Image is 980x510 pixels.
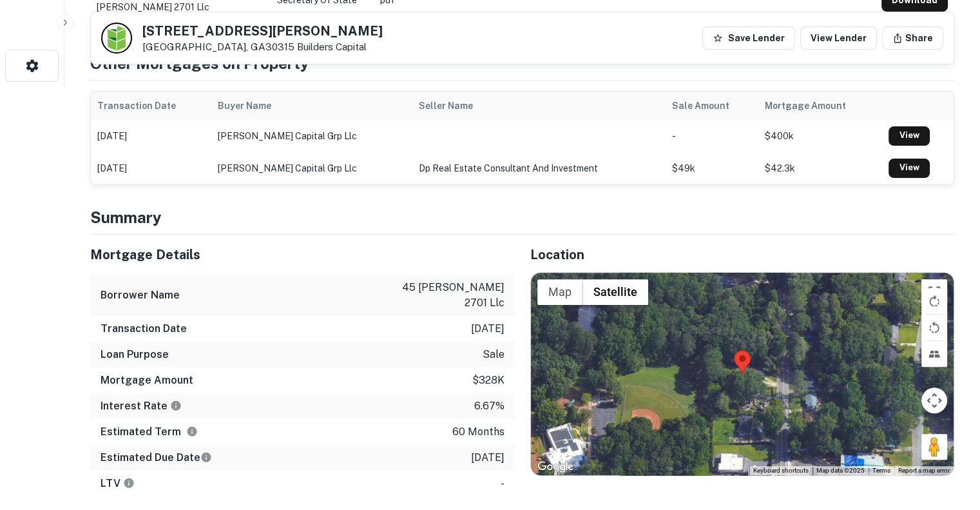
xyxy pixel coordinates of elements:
h6: LTV [101,476,135,491]
h5: Mortgage Details [90,245,515,264]
button: Share [882,26,943,50]
p: - [501,476,504,491]
td: dp real estate consultant and investment [412,152,666,184]
span: Map data ©2025 [816,467,865,474]
p: $328k [472,373,504,388]
p: 45 [PERSON_NAME] 2701 llc [389,280,504,311]
th: Transaction Date [91,92,211,120]
button: Map camera controls [921,387,947,413]
svg: Estimate is based on a standard schedule for this type of loan. [200,451,212,463]
th: Seller Name [412,92,666,120]
p: [DATE] [471,321,504,337]
svg: The interest rates displayed on the website are for informational purposes only and may be report... [170,400,182,411]
button: Save Lender [702,26,795,50]
a: Open this area in Google Maps (opens a new window) [534,458,577,475]
iframe: Chat Widget [916,407,980,469]
h6: Estimated Due Date [101,450,212,466]
th: Sale Amount [666,92,758,120]
td: [PERSON_NAME] capital grp llc [211,152,412,184]
h5: Location [530,245,955,264]
p: [DATE] [471,450,504,466]
h6: Loan Purpose [101,347,169,362]
svg: LTVs displayed on the website are for informational purposes only and may be reported incorrectly... [123,477,135,489]
h6: Borrower Name [101,288,180,303]
button: Toggle fullscreen view [921,279,947,305]
th: Mortgage Amount [758,92,883,120]
a: Report a map error [898,467,950,474]
a: Builders Capital [297,41,367,52]
th: Buyer Name [211,92,412,120]
button: Keyboard shortcuts [753,466,809,475]
td: [DATE] [91,120,211,152]
a: View [889,126,930,146]
td: $49k [666,152,758,184]
p: [GEOGRAPHIC_DATA], GA30315 [142,41,383,53]
a: View Lender [800,26,877,50]
p: sale [483,347,504,362]
h5: [STREET_ADDRESS][PERSON_NAME] [142,25,383,37]
h6: Estimated Term [101,424,198,440]
td: $42.3k [758,152,883,184]
button: Rotate map clockwise [921,288,947,314]
h6: Mortgage Amount [101,373,193,388]
p: 6.67% [474,398,504,414]
svg: Term is based on a standard schedule for this type of loan. [186,426,198,437]
p: 60 months [452,424,504,440]
td: [PERSON_NAME] capital grp llc [211,120,412,152]
td: [DATE] [91,152,211,184]
h6: Transaction Date [101,321,187,337]
a: View [889,159,930,178]
td: - [666,120,758,152]
h6: Interest Rate [101,398,182,414]
button: Show satellite imagery [582,279,648,305]
img: Google [534,458,577,475]
button: Rotate map counterclockwise [921,315,947,340]
button: Show street map [537,279,582,305]
a: Terms [872,467,890,474]
h4: Summary [90,206,954,229]
td: $400k [758,120,883,152]
button: Tilt map [921,341,947,367]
